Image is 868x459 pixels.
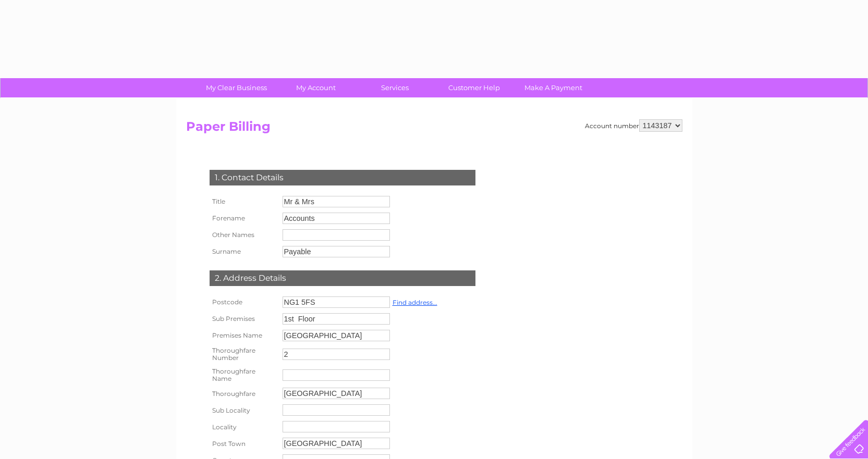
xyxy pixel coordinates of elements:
th: Thoroughfare Name [207,365,280,386]
a: My Account [273,78,359,97]
th: Thoroughfare [207,385,280,402]
a: Customer Help [431,78,517,97]
th: Locality [207,418,280,435]
th: Other Names [207,227,280,243]
h2: Paper Billing [186,119,682,139]
div: 1. Contact Details [210,170,475,185]
a: Services [352,78,438,97]
th: Thoroughfare Number [207,344,280,365]
th: Surname [207,243,280,260]
th: Sub Premises [207,311,280,327]
a: Make A Payment [510,78,596,97]
th: Sub Locality [207,402,280,418]
th: Title [207,193,280,210]
a: My Clear Business [193,78,279,97]
th: Forename [207,210,280,227]
div: 2. Address Details [210,270,475,286]
a: Find address... [393,299,437,306]
th: Premises Name [207,327,280,344]
th: Postcode [207,294,280,311]
th: Post Town [207,435,280,452]
div: Account number [585,119,682,132]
